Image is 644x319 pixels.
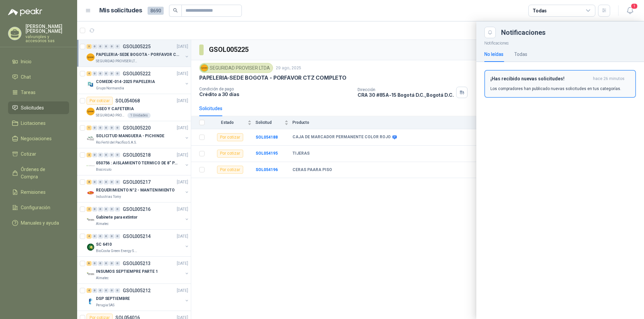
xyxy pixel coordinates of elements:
span: search [173,8,178,13]
span: hace 26 minutos [593,76,625,82]
button: 1 [624,5,636,17]
a: Configuración [8,201,69,214]
span: Manuales y ayuda [21,219,59,227]
p: Notificaciones [476,38,644,47]
a: Solicitudes [8,101,69,114]
p: Los compradores han publicado nuevas solicitudes en tus categorías. [490,86,621,92]
a: Chat [8,71,69,83]
a: Licitaciones [8,117,69,130]
img: Logo peakr [8,8,42,16]
div: Todas [533,7,547,14]
div: Notificaciones [501,29,636,36]
span: 1 [631,3,638,9]
a: Manuales y ayuda [8,217,69,229]
span: Negociaciones [21,135,52,142]
div: Todas [514,51,527,58]
p: [PERSON_NAME] [PERSON_NAME] [25,24,69,33]
a: Cotizar [8,148,69,160]
a: Remisiones [8,186,69,198]
h3: ¡Has recibido nuevas solicitudes! [490,76,590,82]
span: Configuración [21,204,50,211]
span: Inicio [21,58,32,65]
span: Licitaciones [21,119,46,127]
span: Tareas [21,89,36,96]
a: Negociaciones [8,132,69,145]
span: Chat [21,73,31,81]
a: Tareas [8,86,69,99]
button: Close [484,27,496,38]
span: Cotizar [21,150,36,158]
span: Órdenes de Compra [21,166,63,180]
button: ¡Has recibido nuevas solicitudes!hace 26 minutos Los compradores han publicado nuevas solicitudes... [484,70,636,98]
h1: Mis solicitudes [99,6,142,15]
a: Órdenes de Compra [8,163,69,183]
span: Remisiones [21,188,46,196]
span: Solicitudes [21,104,44,111]
p: valvuniples y accesorios sas [25,35,69,43]
span: 8690 [148,7,164,15]
a: Inicio [8,55,69,68]
div: No leídas [484,51,503,58]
